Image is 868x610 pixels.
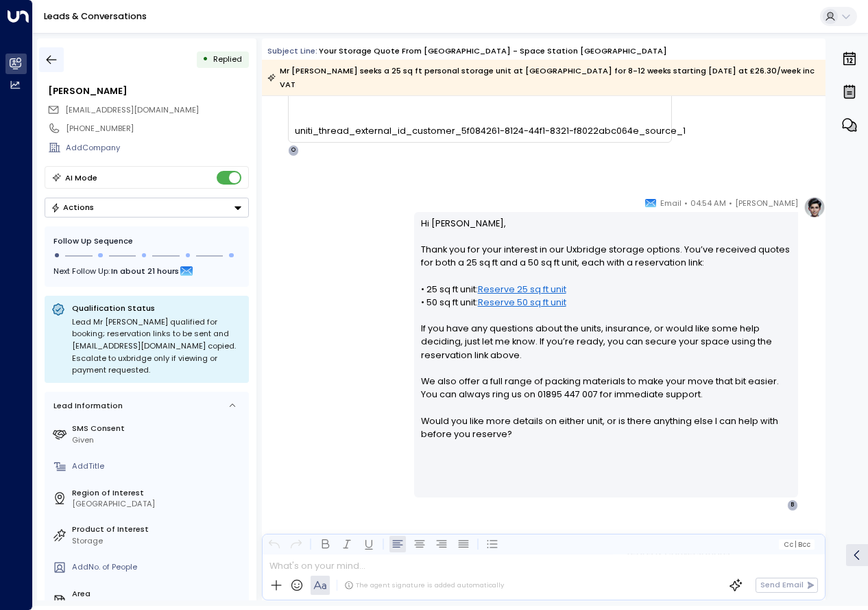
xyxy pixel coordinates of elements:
[72,460,244,472] div: AddTitle
[72,535,244,547] div: Storage
[72,423,244,434] label: SMS Consent
[65,104,199,115] span: [EMAIL_ADDRESS][DOMAIN_NAME]
[729,196,732,210] span: •
[787,500,798,511] div: B
[266,536,282,552] button: Undo
[478,296,566,309] a: Reserve 50 sq ft unit
[72,303,242,314] p: Qualification Status
[72,487,244,499] label: Region of Interest
[202,49,208,69] div: •
[795,541,797,548] span: |
[804,196,825,218] img: profile-logo.png
[267,45,317,56] span: Subject Line:
[66,123,248,134] div: [PHONE_NUMBER]
[65,104,199,116] span: bigstublue@yahoo.com
[319,45,667,57] div: Your storage quote from [GEOGRAPHIC_DATA] - Space Station [GEOGRAPHIC_DATA]
[267,64,819,91] div: Mr [PERSON_NAME] seeks a 25 sq ft personal storage unit at [GEOGRAPHIC_DATA] for 8-12 weeks start...
[53,235,240,247] div: Follow Up Sequence
[111,263,179,279] span: In about 21 hours
[51,202,94,212] div: Actions
[779,539,815,550] button: Cc|Bcc
[684,196,688,210] span: •
[66,142,248,154] div: AddCompany
[690,196,726,210] span: 04:54 AM
[72,561,244,573] div: AddNo. of People
[44,10,147,22] a: Leads & Conversations
[72,524,244,535] label: Product of Interest
[213,54,242,64] span: Replied
[288,536,304,552] button: Redo
[478,283,566,296] a: Reserve 25 sq ft unit
[72,498,244,510] div: [GEOGRAPHIC_DATA]
[660,196,682,210] span: Email
[344,580,504,590] div: The agent signature is added automatically
[784,541,810,548] span: Cc Bcc
[72,588,244,600] label: Area
[49,400,123,412] div: Lead Information
[72,316,242,377] div: Lead Mr [PERSON_NAME] qualified for booking; reservation links to be sent and [EMAIL_ADDRESS][DOM...
[65,171,97,185] div: AI Mode
[53,263,240,279] div: Next Follow Up:
[421,217,792,454] p: Hi [PERSON_NAME], Thank you for your interest in our Uxbridge storage options. You’ve received qu...
[72,434,244,446] div: Given
[45,198,249,218] button: Actions
[288,145,299,156] div: O
[735,196,798,210] span: [PERSON_NAME]
[48,84,248,97] div: [PERSON_NAME]
[45,198,249,218] div: Button group with a nested menu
